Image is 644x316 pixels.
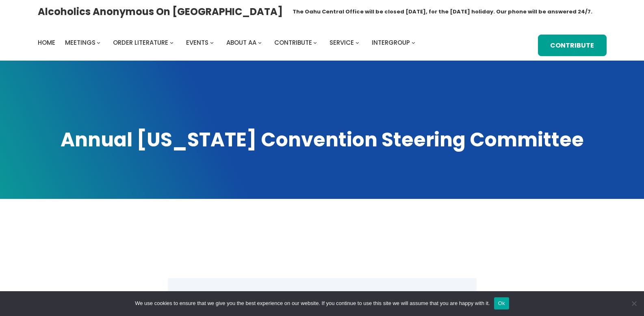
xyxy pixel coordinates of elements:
span: We use cookies to ensure that we give you the best experience on our website. If you continue to ... [135,299,490,307]
a: Contribute [538,35,607,57]
a: Alcoholics Anonymous on [GEOGRAPHIC_DATA] [38,3,283,20]
a: Home [38,37,55,48]
span: Service [330,38,354,47]
button: Contribute submenu [313,41,317,44]
button: Service submenu [356,41,359,44]
span: About AA [226,38,256,47]
span: Intergroup [372,38,410,47]
nav: Intergroup [38,37,418,48]
a: Intergroup [372,37,410,48]
span: Events [186,38,208,47]
button: Ok [494,297,509,309]
a: Service [330,37,354,48]
a: About AA [226,37,256,48]
button: About AA submenu [258,41,262,44]
span: Meetings [65,38,95,47]
a: Events [186,37,208,48]
button: Meetings submenu [97,41,100,44]
span: Home [38,38,55,47]
h1: Annual [US_STATE] Convention Steering Committee [38,127,607,153]
a: Meetings [65,37,95,48]
button: Order Literature submenu [170,41,173,44]
button: Intergroup submenu [412,41,415,44]
button: Events submenu [210,41,214,44]
a: Contribute [274,37,312,48]
span: Order Literature [113,38,168,47]
span: No [630,299,638,307]
h1: The Oahu Central Office will be closed [DATE], for the [DATE] holiday. Our phone will be answered... [293,8,592,16]
span: Contribute [274,38,312,47]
